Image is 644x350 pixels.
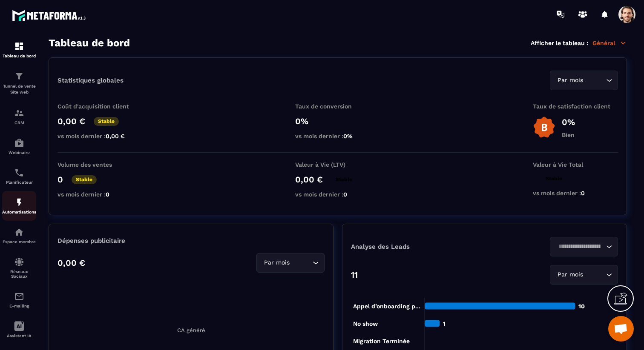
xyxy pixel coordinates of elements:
[533,103,618,110] p: Taux de satisfaction client
[57,237,325,245] p: Dépenses publicitaire
[550,71,618,90] div: Search for option
[57,258,85,268] p: 0,00 €
[2,239,36,244] p: Espace membre
[533,190,618,196] p: vs mois dernier :
[2,191,36,221] a: automationsautomationsAutomatisations
[14,71,24,81] img: formation
[2,54,36,58] p: Tableau de bord
[14,138,24,148] img: automations
[533,116,555,139] img: b-badge-o.b3b20ee6.svg
[57,191,143,198] p: vs mois dernier :
[353,320,378,327] tspan: No show
[2,210,36,214] p: Automatisations
[12,8,89,23] img: logo
[2,221,36,250] a: automationsautomationsEspace membre
[57,116,85,126] p: 0,00 €
[550,237,618,256] div: Search for option
[14,257,24,267] img: social-network
[585,270,604,279] input: Search for option
[343,133,353,139] span: 0%
[550,265,618,285] div: Search for option
[2,131,36,161] a: automationsautomationsWebinaire
[295,133,380,139] p: vs mois dernier :
[592,39,627,47] p: Général
[353,338,410,345] tspan: Migration Terminée
[533,161,618,168] p: Valeur à Vie Total
[2,150,36,155] p: Webinaire
[555,270,585,279] span: Par mois
[585,76,604,85] input: Search for option
[291,258,310,267] input: Search for option
[2,180,36,185] p: Planificateur
[295,116,380,126] p: 0%
[2,161,36,191] a: schedulerschedulerPlanificateur
[331,175,356,184] p: Stable
[295,103,380,110] p: Taux de conversion
[94,117,119,126] p: Stable
[57,103,143,110] p: Coût d'acquisition client
[262,258,291,267] span: Par mois
[351,270,358,280] p: 11
[555,242,604,251] input: Search for option
[2,285,36,315] a: emailemailE-mailing
[14,227,24,237] img: automations
[256,253,325,273] div: Search for option
[2,315,36,344] a: Assistant IA
[2,83,36,95] p: Tunnel de vente Site web
[541,174,566,183] p: Stable
[2,250,36,285] a: social-networksocial-networkRéseaux Sociaux
[353,303,420,310] tspan: Appel d’onboarding p...
[531,40,588,46] p: Afficher le tableau :
[14,197,24,208] img: automations
[351,243,485,250] p: Analyse des Leads
[562,117,575,127] p: 0%
[106,191,109,198] span: 0
[2,65,36,102] a: formationformationTunnel de vente Site web
[295,191,380,198] p: vs mois dernier :
[2,333,36,338] p: Assistant IA
[57,161,143,168] p: Volume des ventes
[14,41,24,51] img: formation
[14,168,24,178] img: scheduler
[57,77,124,84] p: Statistiques globales
[581,190,585,196] span: 0
[608,316,634,341] div: Ouvrir le chat
[343,191,347,198] span: 0
[2,304,36,308] p: E-mailing
[14,291,24,302] img: email
[2,102,36,131] a: formationformationCRM
[2,120,36,125] p: CRM
[57,133,143,139] p: vs mois dernier :
[106,133,125,139] span: 0,00 €
[562,131,575,138] p: Bien
[49,37,130,49] h3: Tableau de bord
[295,161,380,168] p: Valeur à Vie (LTV)
[14,108,24,118] img: formation
[2,35,36,65] a: formationformationTableau de bord
[72,175,97,184] p: Stable
[2,269,36,279] p: Réseaux Sociaux
[57,174,63,185] p: 0
[555,76,585,85] span: Par mois
[295,174,323,185] p: 0,00 €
